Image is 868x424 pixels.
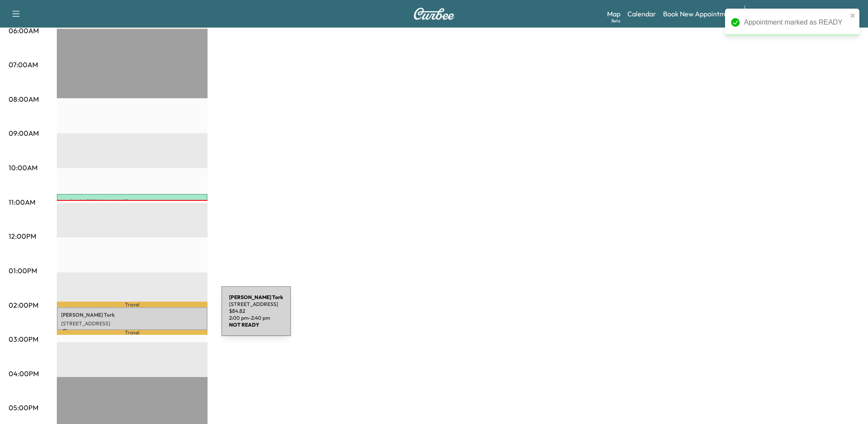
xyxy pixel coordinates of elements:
p: 07:00AM [9,59,38,70]
a: Book New Appointment [663,9,736,19]
p: Travel [57,330,208,335]
p: 01:00PM [9,265,37,276]
p: [STREET_ADDRESS] [61,320,203,327]
button: close [850,12,856,19]
p: $ 84.82 [61,329,203,337]
p: 03:00PM [9,334,38,344]
p: 12:00PM [9,231,36,241]
p: [PERSON_NAME] Tork [61,312,203,318]
p: 06:00AM [9,25,39,36]
p: 09:00AM [9,128,39,138]
p: 02:00PM [9,300,38,310]
div: Appointment marked as READY [744,17,847,28]
p: Travel [57,302,208,307]
p: markaisha [PERSON_NAME] [61,198,203,205]
p: 08:00AM [9,94,39,104]
div: Beta [611,18,620,24]
p: 05:00PM [9,402,38,413]
p: 10:00AM [9,162,37,173]
a: MapBeta [607,9,620,19]
p: 11:00AM [9,197,35,207]
a: Calendar [627,9,656,19]
p: 04:00PM [9,368,39,379]
img: Curbee Logo [413,8,455,20]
